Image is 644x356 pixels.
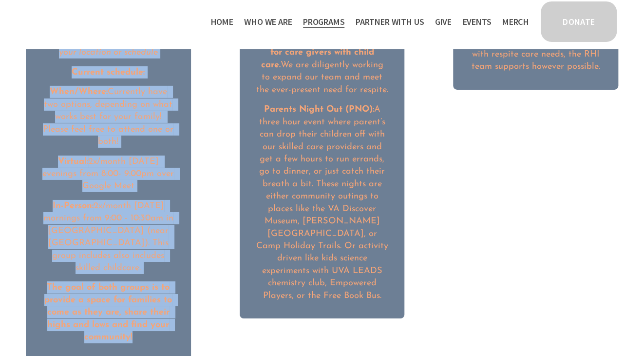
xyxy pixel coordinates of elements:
[356,14,424,30] a: folder dropdown
[502,14,529,30] a: Merch
[435,14,452,30] a: Give
[44,283,175,342] strong: The goal of both groups is to provide a space for families to come as they are, share their highs...
[462,14,491,30] a: Events
[303,15,345,29] span: Programs
[303,14,345,30] a: folder dropdown
[42,200,174,275] p: 2x/month [DATE] mornings from 9:00 - 10:30am in [GEOGRAPHIC_DATA] (near [GEOGRAPHIC_DATA]). This ...
[210,14,233,30] a: Home
[244,14,292,30] a: folder dropdown
[53,201,94,211] strong: In-Person:
[72,68,145,77] strong: Current schedule:
[256,103,388,302] p: A three hour event where parent’s can drop their children off with our skilled care providers and...
[42,156,174,193] p: 2x/month [DATE] evenings from 8:00- 9:00pm over Google Meet
[58,157,88,166] strong: Virtual:
[260,36,388,70] strong: Respite: Providing brief break for care givers with child care.
[356,15,424,29] span: Partner With Us
[244,15,292,29] span: Who We Are
[42,86,174,148] p: Currently have two options, depending on what works best for your family! Please feel free to att...
[50,87,108,97] strong: When/Where:
[256,34,388,96] p: We are diligently working to expand our team and meet the ever-present need for respite.
[264,105,374,114] strong: Parents Night Out (PNO):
